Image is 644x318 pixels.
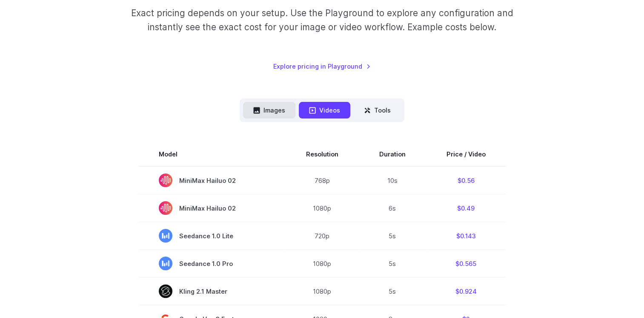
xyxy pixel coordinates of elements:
[359,194,426,222] td: 6s
[354,102,401,119] button: Tools
[243,102,295,119] button: Images
[286,222,359,250] td: 720p
[359,250,426,278] td: 5s
[273,61,371,71] a: Explore pricing in Playground
[426,250,506,278] td: $0.565
[286,166,359,194] td: 768p
[159,173,265,187] span: MiniMax Hailuo 02
[114,6,529,35] p: Exact pricing depends on your setup. Use the Playground to explore any configuration and instantl...
[426,142,506,166] th: Price / Video
[299,102,350,119] button: Videos
[359,222,426,250] td: 5s
[426,194,506,222] td: $0.49
[286,278,359,305] td: 1080p
[286,142,359,166] th: Resolution
[286,194,359,222] td: 1080p
[159,201,265,215] span: MiniMax Hailuo 02
[426,278,506,305] td: $0.924
[286,250,359,278] td: 1080p
[159,284,265,298] span: Kling 2.1 Master
[359,278,426,305] td: 5s
[426,166,506,194] td: $0.56
[359,142,426,166] th: Duration
[426,222,506,250] td: $0.143
[359,166,426,194] td: 10s
[159,257,265,270] span: Seedance 1.0 Pro
[159,229,265,243] span: Seedance 1.0 Lite
[138,142,286,166] th: Model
